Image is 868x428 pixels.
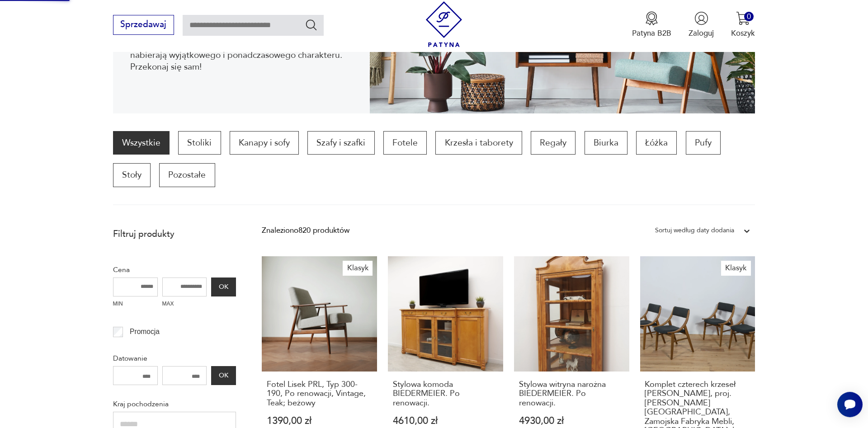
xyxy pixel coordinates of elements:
[159,163,215,187] a: Pozostałe
[689,28,714,38] p: Zaloguj
[736,11,750,25] img: Ikona koszyka
[113,296,158,313] label: MIN
[632,11,671,38] button: Patyna B2B
[267,416,372,426] p: 1390,00 zł
[307,131,374,155] a: Szafy i szafki
[686,131,721,155] a: Pufy
[585,131,627,155] a: Biurka
[393,380,498,408] h3: Stylowa komoda BIEDERMEIER. Po renowacji.
[262,225,349,236] div: Znaleziono 820 produktów
[435,131,522,155] a: Krzesła i taborety
[113,353,236,364] p: Datowanie
[393,416,498,426] p: 4610,00 zł
[421,1,467,47] img: Patyna - sklep z meblami i dekoracjami vintage
[230,131,299,155] a: Kanapy i sofy
[632,28,671,38] p: Patyna B2B
[689,11,714,38] button: Zaloguj
[636,131,677,155] a: Łóżka
[113,163,151,187] a: Stoły
[267,380,372,408] h3: Fotel Lisek PRL, Typ 300-190, Po renowacji, Vintage, Teak; beżowy
[130,326,160,338] p: Promocja
[531,131,576,155] a: Regały
[655,225,734,236] div: Sortuj według daty dodania
[383,131,427,155] a: Fotele
[744,12,754,21] div: 0
[731,28,755,38] p: Koszyk
[211,366,236,385] button: OK
[305,18,318,31] button: Szukaj
[211,277,236,296] button: OK
[113,228,236,240] p: Filtruj produkty
[519,380,624,408] h3: Stylowa witryna narożna BIEDERMEIER. Po renowacji.
[113,264,236,276] p: Cena
[645,11,659,25] img: Ikona medalu
[178,131,221,155] a: Stoliki
[113,131,170,155] a: Wszystkie
[632,11,671,38] a: Ikona medaluPatyna B2B
[694,11,708,25] img: Ikonka użytkownika
[837,392,863,417] iframe: Smartsupp widget button
[519,416,624,426] p: 4930,00 zł
[731,11,755,38] button: 0Koszyk
[113,22,174,29] a: Sprzedawaj
[113,15,174,35] button: Sprzedawaj
[113,398,236,410] p: Kraj pochodzenia
[162,296,207,313] label: MAX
